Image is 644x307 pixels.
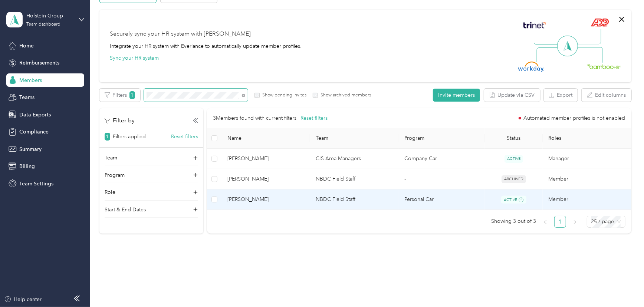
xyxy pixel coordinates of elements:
p: 3 Members found with current filters [213,114,296,122]
span: Members [19,76,42,84]
span: [PERSON_NAME] [227,175,304,183]
img: BambooHR [587,64,621,69]
span: Data Exports [19,111,51,119]
td: NBDC Field Staff [310,169,399,189]
span: Summary [19,145,42,153]
p: Role [105,188,115,196]
button: Filters1 [99,89,140,102]
button: Help center [4,296,42,303]
span: Automated member profiles is not enabled [524,116,625,121]
span: ARCHIVED [502,175,526,183]
img: Line Left Down [536,47,562,62]
li: Next Page [569,216,581,228]
td: Member [543,189,631,210]
span: [PERSON_NAME] [227,195,304,204]
span: Reimbursements [19,59,59,67]
img: Workday [518,62,544,72]
img: Line Right Up [575,29,601,44]
span: 1 [129,91,135,99]
label: Show archived members [318,92,371,99]
span: [PERSON_NAME] [227,155,304,163]
span: ACTIVE [505,155,523,163]
img: Trinet [522,20,548,30]
th: Status [485,128,542,149]
p: Team [105,154,117,162]
td: Personal Car [398,189,485,210]
p: Start & End Dates [105,206,146,214]
div: Page Size [587,216,625,228]
span: ACTIVE [501,196,526,204]
button: left [539,216,551,228]
button: Invite members [433,89,480,102]
iframe: Everlance-gr Chat Button Frame [602,265,644,307]
td: Janette Mathie [221,149,310,169]
th: Team [310,128,399,149]
li: Previous Page [539,216,551,228]
td: Company Car [398,149,485,169]
div: Securely sync your HR system with [PERSON_NAME] [110,30,251,39]
img: Line Left Up [534,29,560,45]
span: Compliance [19,128,49,136]
span: right [573,220,577,224]
th: Roles [543,128,631,149]
div: Holstein Group [26,12,73,20]
span: Name [227,135,304,141]
button: Update via CSV [484,89,540,102]
th: Program [398,128,485,149]
span: Showing 3 out of 3 [492,216,536,227]
th: Name [221,128,310,149]
span: Billing [19,162,35,170]
label: Show pending invites [260,92,306,99]
span: 25 / page [591,216,621,227]
p: Filters applied [113,133,146,141]
span: 1 [105,133,110,141]
td: CIS Area Managers [310,149,399,169]
td: - [398,169,485,189]
div: Team dashboard [26,22,60,27]
div: Integrate your HR system with Everlance to automatically update member profiles. [110,42,302,50]
img: ADP [591,18,609,27]
span: Teams [19,93,34,101]
p: Filter by [105,116,135,125]
span: Team Settings [19,180,53,188]
button: right [569,216,581,228]
td: Manager [543,149,631,169]
button: Sync your HR system [110,54,159,62]
a: 1 [555,216,566,227]
span: Home [19,42,34,50]
button: Reset filters [300,114,328,122]
span: left [543,220,548,224]
td: Member [543,169,631,189]
button: Edit columns [582,89,631,102]
td: NBDC Field Staff [310,189,399,210]
td: Jane Arrell [221,189,310,210]
p: Program [105,171,125,179]
button: Export [544,89,578,102]
button: Reset filters [171,133,198,141]
td: Jane Arrell [221,169,310,189]
img: Line Right Down [577,47,603,63]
